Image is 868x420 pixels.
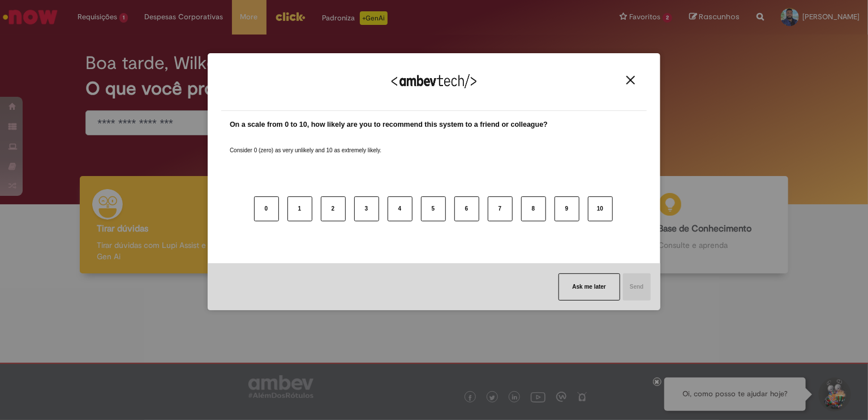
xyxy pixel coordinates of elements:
label: On a scale from 0 to 10, how likely are you to recommend this system to a friend or colleague? [230,119,548,130]
button: 7 [488,196,513,221]
button: 4 [388,196,412,221]
button: 6 [454,196,479,221]
button: 1 [287,196,312,221]
button: 2 [321,196,346,221]
button: 5 [421,196,446,221]
button: 8 [521,196,546,221]
img: Close [626,76,635,84]
button: Ask me later [558,273,620,301]
button: 10 [588,196,613,221]
button: 9 [555,196,579,221]
button: 0 [254,196,279,221]
button: Close [623,75,638,85]
img: Logo Ambevtech [392,74,476,88]
label: Consider 0 (zero) as very unlikely and 10 as extremely likely. [230,133,381,155]
button: 3 [354,196,379,221]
